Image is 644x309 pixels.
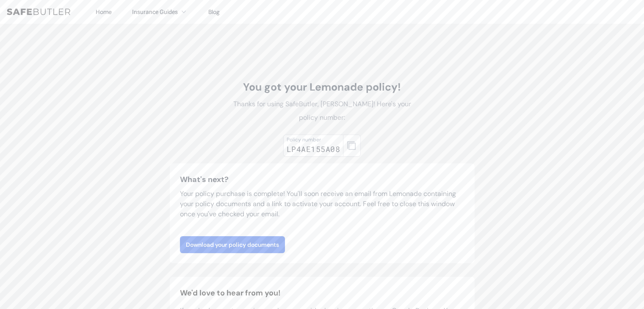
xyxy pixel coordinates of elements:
p: Thanks for using SafeButler, [PERSON_NAME]! Here's your policy number: [227,97,417,124]
a: Home [96,8,112,16]
h2: We'd love to hear from you! [180,287,464,299]
a: Blog [208,8,220,16]
h1: You got your Lemonade policy! [227,80,417,94]
button: Insurance Guides [132,7,188,17]
img: SafeButler Text Logo [7,8,70,15]
h3: What's next? [180,174,464,185]
p: Your policy purchase is complete! You'll soon receive an email from Lemonade containing your poli... [180,189,464,219]
div: LP4AE155A08 [287,143,340,155]
div: Policy number [287,136,340,143]
a: Download your policy documents [180,236,285,253]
